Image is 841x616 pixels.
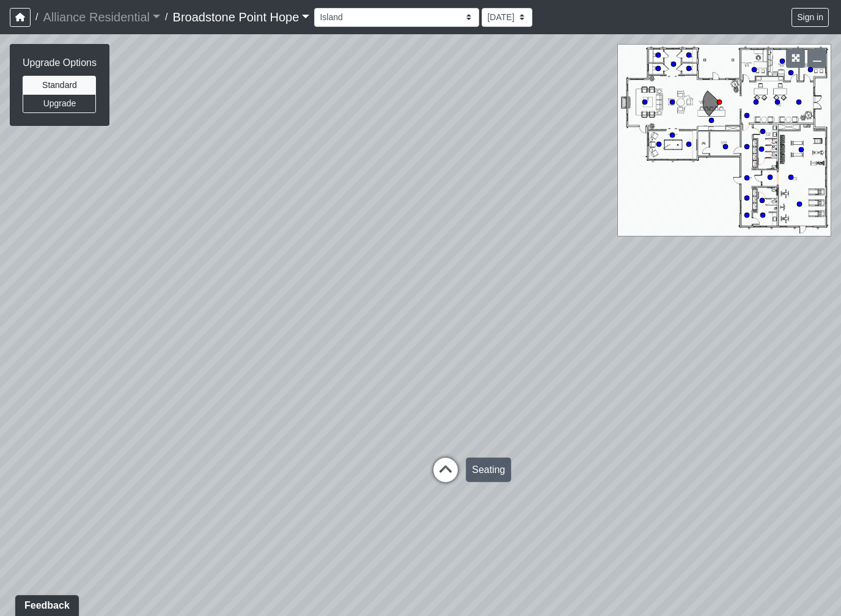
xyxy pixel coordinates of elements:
h6: Upgrade Options [23,57,97,68]
a: Alliance Residential [43,5,160,29]
button: Standard [23,76,96,95]
div: Seating [466,458,511,482]
span: / [160,5,172,29]
a: Broadstone Point Hope [173,5,310,29]
button: Upgrade [23,94,96,113]
span: / [31,5,43,29]
iframe: Ybug feedback widget [9,592,85,616]
button: Sign in [791,8,829,27]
